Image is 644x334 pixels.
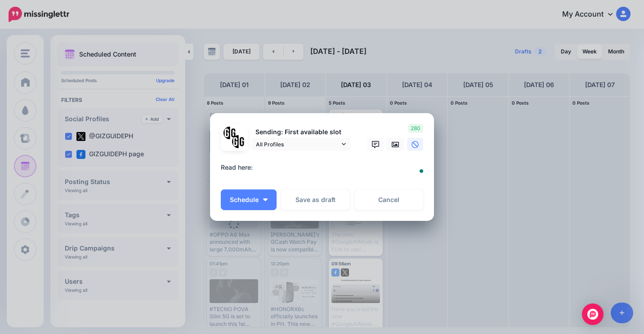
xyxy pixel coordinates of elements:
img: 353459792_649996473822713_4483302954317148903_n-bsa138318.png [224,127,237,140]
div: Open Intercom Messenger [582,303,604,325]
img: JT5sWCfR-79925.png [232,135,245,148]
span: All Profiles [256,140,340,149]
p: Sending: First available slot [251,127,350,137]
img: arrow-down-white.png [263,198,268,201]
button: Schedule [221,189,277,210]
span: 280 [408,124,423,133]
a: Cancel [354,189,423,210]
textarea: To enrich screen reader interactions, please activate Accessibility in Grammarly extension settings [221,162,428,180]
a: All Profiles [251,138,350,151]
button: Save as draft [281,189,350,210]
span: Schedule [230,197,259,203]
div: Read here: [221,162,428,173]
